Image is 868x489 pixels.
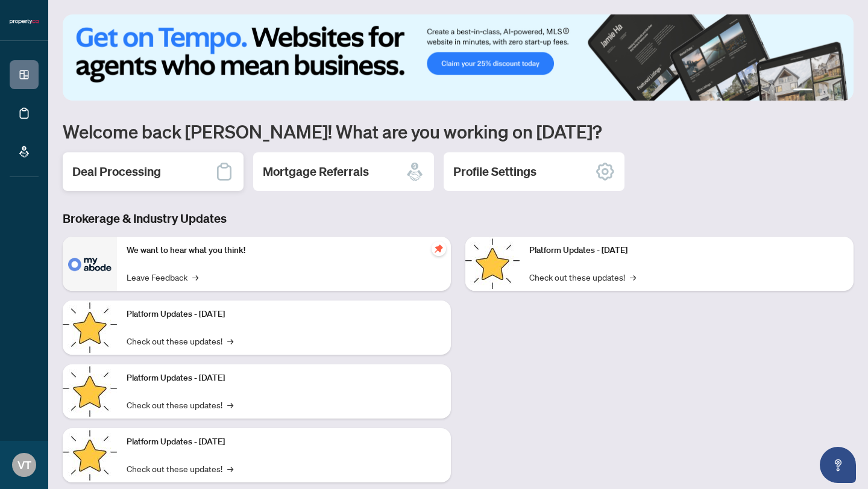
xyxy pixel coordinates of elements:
[453,163,536,180] h2: Profile Settings
[817,89,822,93] button: 2
[127,372,441,385] p: Platform Updates - [DATE]
[63,237,117,291] img: We want to hear what you think!
[127,398,233,411] a: Check out these updates!→
[127,435,441,449] p: Platform Updates - [DATE]
[227,334,233,347] span: →
[72,163,161,180] h2: Deal Processing
[820,447,856,483] button: Open asap
[17,456,31,473] span: VT
[837,89,841,93] button: 4
[465,237,520,291] img: Platform Updates - June 23, 2025
[529,270,636,284] a: Check out these updates!→
[227,462,233,475] span: →
[63,210,854,227] h3: Brokerage & Industry Updates
[63,364,117,419] img: Platform Updates - July 21, 2025
[63,428,117,482] img: Platform Updates - July 8, 2025
[192,270,198,284] span: →
[127,334,233,347] a: Check out these updates!→
[127,244,441,257] p: We want to hear what you think!
[432,241,446,256] span: pushpin
[127,270,198,284] a: Leave Feedback→
[127,308,441,321] p: Platform Updates - [DATE]
[529,244,844,257] p: Platform Updates - [DATE]
[827,89,832,93] button: 3
[127,462,233,475] a: Check out these updates!→
[63,14,854,101] img: Slide 0
[10,18,39,25] img: logo
[63,120,854,143] h1: Welcome back [PERSON_NAME]! What are you working on [DATE]?
[630,270,636,284] span: →
[263,163,369,180] h2: Mortgage Referrals
[63,301,117,355] img: Platform Updates - September 16, 2025
[793,89,813,93] button: 1
[227,398,233,411] span: →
